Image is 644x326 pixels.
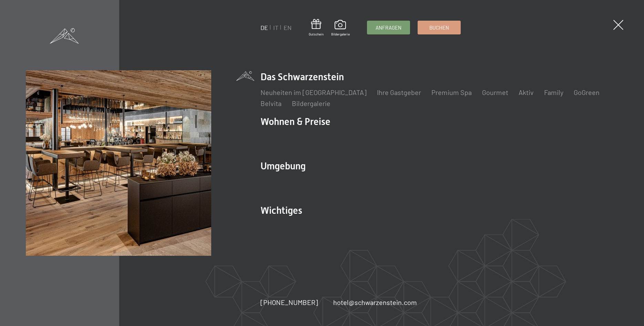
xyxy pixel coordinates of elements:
a: Family [544,88,563,96]
a: Belvita [260,99,282,107]
a: Gutschein [309,19,324,36]
a: Premium Spa [431,88,472,96]
a: Buchen [418,21,460,34]
a: EN [284,24,292,31]
a: Aktiv [519,88,534,96]
a: hotel@schwarzenstein.com [333,297,417,307]
a: DE [260,24,268,31]
a: IT [273,24,278,31]
a: Anfragen [367,21,410,34]
a: Bildergalerie [292,99,330,107]
a: Bildergalerie [331,20,350,36]
span: Gutschein [309,32,324,36]
span: Bildergalerie [331,32,350,36]
span: [PHONE_NUMBER] [260,298,318,306]
a: [PHONE_NUMBER] [260,297,318,307]
a: GoGreen [574,88,600,96]
a: Ihre Gastgeber [377,88,421,96]
a: Neuheiten im [GEOGRAPHIC_DATA] [260,88,367,96]
span: Buchen [429,24,449,31]
span: Anfragen [376,24,401,31]
a: Gourmet [482,88,508,96]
